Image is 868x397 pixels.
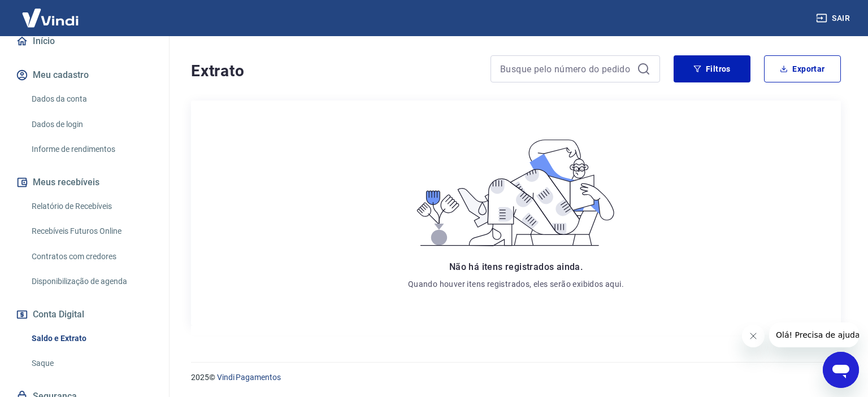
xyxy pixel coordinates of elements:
a: Disponibilização de agenda [27,270,155,293]
span: Não há itens registrados ainda. [449,261,583,272]
img: Vindi [14,1,87,35]
button: Exportar [764,55,841,82]
a: Saldo e Extrato [27,327,155,350]
button: Conta Digital [14,302,155,327]
a: Informe de rendimentos [27,138,155,161]
button: Meus recebíveis [14,170,155,195]
span: Olá! Precisa de ajuda? [7,8,95,17]
p: 2025 © [191,372,841,383]
h4: Extrato [191,60,477,82]
a: Início [14,29,155,54]
input: Busque pelo número do pedido [500,60,632,77]
a: Saque [27,352,155,375]
p: Quando houver itens registrados, eles serão exibidos aqui. [408,278,624,290]
iframe: Botão para abrir a janela de mensagens [823,352,859,388]
a: Dados da conta [27,88,155,111]
a: Vindi Pagamentos [217,373,281,382]
a: Recebíveis Futuros Online [27,220,155,243]
button: Sair [814,8,854,29]
iframe: Mensagem da empresa [769,322,859,347]
a: Contratos com credores [27,245,155,268]
a: Relatório de Recebíveis [27,195,155,218]
button: Filtros [674,55,750,82]
button: Meu cadastro [14,63,155,88]
a: Dados de login [27,113,155,136]
iframe: Fechar mensagem [742,325,765,347]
